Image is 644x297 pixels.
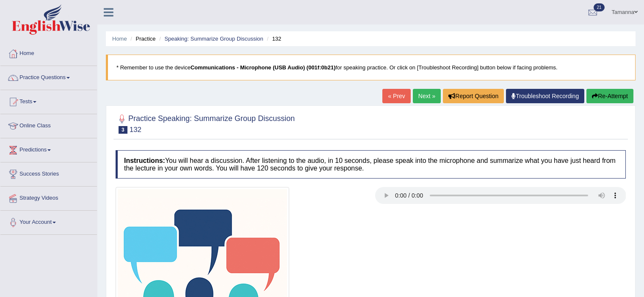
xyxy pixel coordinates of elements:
a: Next » [413,89,441,103]
a: Home [0,42,97,63]
a: Home [112,36,127,42]
h4: You will hear a discussion. After listening to the audio, in 10 seconds, please speak into the mi... [116,150,626,179]
blockquote: * Remember to use the device for speaking practice. Or click on [Troubleshoot Recording] button b... [106,55,636,80]
a: « Prev [382,89,410,103]
span: 3 [119,126,127,134]
b: Communications - Microphone (USB Audio) (001f:0b21) [191,64,336,71]
small: 132 [130,126,141,134]
span: 21 [594,3,604,11]
a: Your Account [0,211,97,232]
a: Troubleshoot Recording [506,89,584,103]
a: Speaking: Summarize Group Discussion [164,36,263,42]
a: Strategy Videos [0,187,97,208]
a: Practice Questions [0,66,97,87]
a: Predictions [0,138,97,159]
button: Re-Attempt [586,89,633,103]
a: Online Class [0,114,97,135]
h2: Practice Speaking: Summarize Group Discussion [116,113,295,134]
a: Tests [0,90,97,111]
button: Report Question [443,89,504,103]
li: Practice [128,35,155,43]
b: Instructions: [124,157,165,164]
li: 132 [265,35,281,43]
a: Success Stories [0,162,97,184]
